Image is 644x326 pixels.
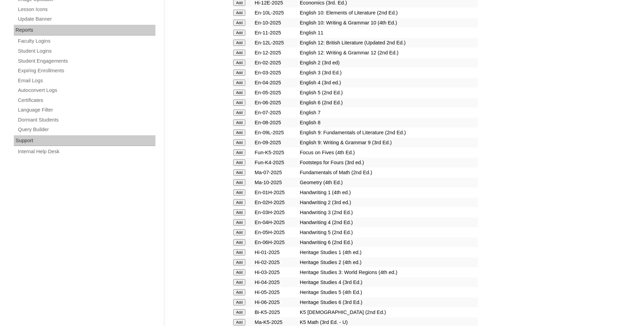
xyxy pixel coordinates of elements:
[233,199,245,206] input: Add
[254,287,298,297] td: Hi-05-2025
[299,108,478,117] td: English 7
[299,98,478,107] td: English 6 (2nd Ed.)
[299,158,478,167] td: Footsteps for Fours (3rd ed.)
[254,108,298,117] td: En-07-2025
[299,238,478,247] td: Handwriting 6 (2nd Ed.)
[299,128,478,137] td: English 9: Fundamentals of Literature (2nd Ed.)
[233,129,245,136] input: Add
[17,66,155,75] a: Expiring Enrollments
[254,188,298,197] td: En-01H-2025
[299,68,478,77] td: English 3 (3rd Ed.)
[299,18,478,28] td: English 10: Writing & Grammar 10 (4th Ed.)
[233,60,245,66] input: Add
[299,277,478,287] td: Heritage Studies 4 (3rd Ed.)
[299,168,478,177] td: Fundamentals of Math (2nd Ed.)
[233,80,245,86] input: Add
[299,28,478,38] td: English 11
[17,125,155,134] a: Query Builder
[299,188,478,197] td: Handwriting 1 (4th ed.)
[254,48,298,57] td: En-12-2025
[17,5,155,14] a: Lesson Icons
[233,279,245,285] input: Add
[17,37,155,45] a: Faculty Logins
[254,138,298,147] td: En-09-2025
[254,38,298,48] td: En-12L-2025
[233,30,245,36] input: Add
[299,118,478,127] td: English 8
[254,208,298,217] td: En-03H-2025
[299,38,478,48] td: English 12: British Literature (Updated 2nd Ed.)
[14,135,155,146] div: Support
[254,98,298,107] td: En-06-2025
[233,289,245,295] input: Add
[299,138,478,147] td: English 9: Writing & Grammar 9 (3rd Ed.)
[254,78,298,87] td: En-04-2025
[17,86,155,95] a: Autoconvert Logs
[254,68,298,77] td: En-03-2025
[233,119,245,126] input: Add
[233,50,245,56] input: Add
[233,209,245,215] input: Add
[299,78,478,87] td: English 4 (3rd ed.)
[233,239,245,245] input: Add
[233,259,245,265] input: Add
[17,116,155,124] a: Dormant Students
[254,28,298,38] td: En-11-2025
[14,25,155,36] div: Reports
[254,267,298,277] td: Hi-03-2025
[17,76,155,85] a: Email Logs
[254,128,298,137] td: En-09L-2025
[254,158,298,167] td: Fun-K4-2025
[233,169,245,176] input: Add
[254,8,298,18] td: En-10L-2025
[17,106,155,114] a: Language Filter
[254,248,298,257] td: Hi-01-2025
[233,179,245,186] input: Add
[233,10,245,16] input: Add
[299,198,478,207] td: Handwriting 2 (3rd ed.)
[254,198,298,207] td: En-02H-2025
[17,47,155,55] a: Student Logins
[254,297,298,307] td: Hi-06-2025
[17,15,155,23] a: Update Banner
[299,58,478,67] td: English 2 (3rd ed)
[299,228,478,237] td: Handwriting 5 (2nd Ed.)
[233,269,245,275] input: Add
[233,139,245,146] input: Add
[233,219,245,225] input: Add
[254,148,298,157] td: Fun-K5-2025
[17,57,155,65] a: Student Engagements
[254,88,298,97] td: En-05-2025
[233,159,245,166] input: Add
[254,18,298,28] td: En-10-2025
[299,148,478,157] td: Focus on Fives (4th Ed.)
[299,267,478,277] td: Heritage Studies 3: World Regions (4th ed.)
[299,257,478,267] td: Heritage Studies 2 (4th ed.)
[299,287,478,297] td: Heritage Studies 5 (4th Ed.)
[254,118,298,127] td: En-08-2025
[299,8,478,18] td: English 10: Elements of Literature (2nd Ed.)
[233,309,245,315] input: Add
[233,249,245,255] input: Add
[254,58,298,67] td: En-02-2025
[254,228,298,237] td: En-05H-2025
[233,90,245,96] input: Add
[299,88,478,97] td: English 5 (2nd Ed.)
[299,178,478,187] td: Geometry (4th Ed.)
[299,248,478,257] td: Heritage Studies 1 (4th ed.)
[233,229,245,235] input: Add
[299,297,478,307] td: Heritage Studies 6 (3rd Ed.)
[233,149,245,156] input: Add
[299,208,478,217] td: Handwriting 3 (2nd Ed.)
[233,20,245,26] input: Add
[254,168,298,177] td: Ma-07-2025
[233,299,245,305] input: Add
[254,218,298,227] td: En-04H-2025
[17,147,155,156] a: Internal Help Desk
[254,277,298,287] td: Hi-04-2025
[299,48,478,57] td: English 12: Writing & Grammar 12 (2nd Ed.)
[254,257,298,267] td: Hi-02-2025
[299,307,478,317] td: K5 [DEMOGRAPHIC_DATA] (2nd Ed.)
[299,218,478,227] td: Handwriting 4 (2nd Ed.)
[233,99,245,106] input: Add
